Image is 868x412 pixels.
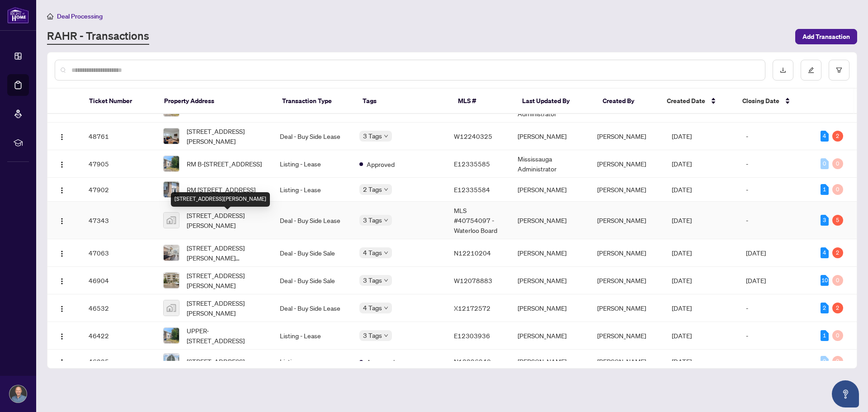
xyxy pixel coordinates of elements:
div: 2 [821,303,829,313]
td: [PERSON_NAME] [510,294,590,322]
td: Listing - Lease [273,150,352,178]
div: 2 [832,303,843,313]
td: [DATE] [739,239,813,267]
img: Logo [58,161,66,168]
img: Logo [58,250,66,257]
span: [PERSON_NAME] [597,216,646,224]
span: down [384,134,388,138]
span: [STREET_ADDRESS][PERSON_NAME][PERSON_NAME] [187,243,265,263]
button: Logo [55,328,69,343]
span: down [384,187,388,192]
span: [STREET_ADDRESS] [187,356,245,366]
img: Logo [58,359,66,366]
td: - [739,123,813,150]
td: Listing - Lease [273,322,352,350]
img: thumbnail-img [164,328,179,343]
div: 2 [832,247,843,258]
td: [PERSON_NAME] [510,239,590,267]
span: [DATE] [672,304,692,312]
span: [STREET_ADDRESS][PERSON_NAME] [187,270,265,290]
span: Approved [367,159,395,169]
span: UPPER-[STREET_ADDRESS] [187,326,265,346]
span: [PERSON_NAME] [597,331,646,340]
span: Created Date [667,96,705,106]
img: thumbnail-img [164,273,179,288]
td: - [739,350,813,374]
span: [PERSON_NAME] [597,160,646,168]
td: [PERSON_NAME] [510,350,590,374]
span: E12335584 [454,185,490,194]
span: [DATE] [672,276,692,284]
span: download [780,67,786,73]
span: [PERSON_NAME] [597,276,646,284]
td: - [739,150,813,178]
span: 3 Tags [363,330,382,341]
div: 0 [821,158,829,169]
img: thumbnail-img [164,156,179,171]
td: Listing [273,350,352,374]
th: Ticket Number [82,89,157,114]
span: 4 Tags [363,303,382,313]
button: Logo [55,354,69,369]
button: Logo [55,213,69,227]
span: [DATE] [672,185,692,194]
button: Logo [55,182,69,197]
span: down [384,251,388,255]
button: Logo [55,301,69,315]
span: [DATE] [672,249,692,257]
th: Created Date [660,89,735,114]
th: Closing Date [735,89,810,114]
td: [PERSON_NAME] [510,322,590,350]
span: home [47,13,53,19]
td: 47063 [81,239,156,267]
td: - [739,294,813,322]
div: 0 [832,158,843,169]
button: Add Transaction [795,29,857,44]
span: 3 Tags [363,215,382,225]
span: N12210204 [454,249,491,257]
img: thumbnail-img [164,182,179,197]
div: 4 [821,247,829,258]
span: down [384,306,388,310]
span: Add Transaction [802,29,850,44]
td: 46422 [81,322,156,350]
div: 5 [832,215,843,226]
span: 3 Tags [363,275,382,285]
th: Created By [595,89,660,114]
button: edit [801,60,821,81]
th: Last Updated By [515,89,595,114]
td: [PERSON_NAME] [510,178,590,202]
div: 1 [821,330,829,341]
span: [PERSON_NAME] [597,185,646,194]
th: Transaction Type [275,89,355,114]
td: [PERSON_NAME] [510,123,590,150]
div: 1 [821,184,829,195]
img: Logo [58,133,66,141]
span: [DATE] [672,216,692,224]
img: Profile Icon [9,385,27,403]
button: Open asap [832,380,859,407]
div: 2 [832,131,843,142]
span: [STREET_ADDRESS][PERSON_NAME] [187,298,265,318]
div: 0 [832,330,843,341]
img: Logo [58,218,66,225]
span: 3 Tags [363,131,382,141]
span: W12078883 [454,276,492,284]
span: [DATE] [672,132,692,140]
td: Deal - Buy Side Sale [273,239,352,267]
button: download [773,60,793,81]
td: Deal - Buy Side Sale [273,267,352,294]
span: [PERSON_NAME] [597,357,646,365]
span: filter [836,67,842,73]
div: 4 [821,131,829,142]
span: [STREET_ADDRESS][PERSON_NAME] [187,210,265,230]
td: - [739,322,813,350]
img: Logo [58,305,66,313]
button: Logo [55,156,69,171]
button: filter [829,60,849,81]
img: Logo [58,278,66,285]
img: logo [7,7,29,24]
span: MLS #40754097 - Waterloo Board [454,206,497,234]
span: edit [808,67,814,73]
div: 0 [832,184,843,195]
